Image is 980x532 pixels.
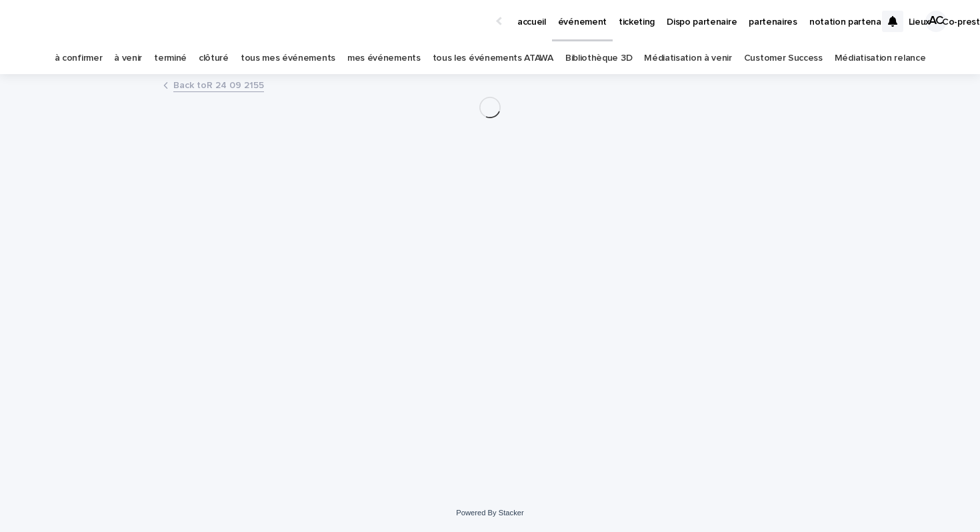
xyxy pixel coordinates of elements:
[199,43,229,74] a: clôturé
[55,43,103,74] a: à confirmer
[644,43,732,74] a: Médiatisation à venir
[347,43,421,74] a: mes événements
[744,43,823,74] a: Customer Success
[565,43,632,74] a: Bibliothèque 3D
[27,8,156,35] img: Ls34BcGeRexTGTNfXpUC
[154,43,187,74] a: terminé
[835,43,926,74] a: Médiatisation relance
[241,43,335,74] a: tous mes événements
[114,43,142,74] a: à venir
[173,77,264,92] a: Back toR 24 09 2155
[456,509,523,517] a: Powered By Stacker
[433,43,553,74] a: tous les événements ATAWA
